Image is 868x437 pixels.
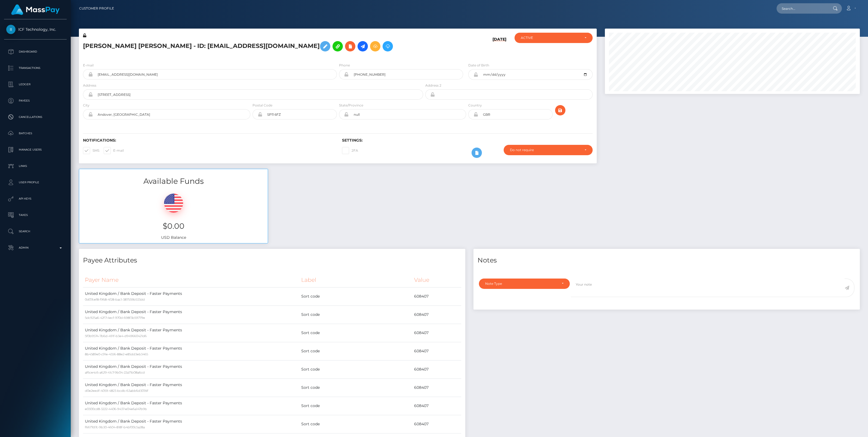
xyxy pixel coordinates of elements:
h6: Settings: [342,138,593,143]
input: Search... [777,3,828,14]
label: E-mail [83,63,94,68]
button: ACTIVE [515,33,593,43]
div: ACTIVE [521,36,580,40]
label: Country [468,103,482,108]
button: Note Type [479,279,570,289]
p: Manage Users [6,146,64,154]
p: Search [6,227,64,236]
h6: Notifications: [83,138,334,143]
p: Transactions [6,64,64,72]
p: Admin [6,244,64,252]
a: User Profile [4,176,67,189]
button: Do not require [504,145,593,155]
a: Payees [4,94,67,108]
small: 0d07cef8-f968-4f28-bac1-387559b533dd [85,298,145,301]
small: 5f0b9574-7b6d-491f-b3e4-d949660421d6 [85,334,147,338]
img: USD.png [164,194,183,213]
td: 608407 [412,342,461,360]
td: 608407 [412,360,461,378]
label: State/Province [339,103,363,108]
p: User Profile [6,178,64,187]
h3: $0.00 [83,221,264,231]
td: United Kingdom / Bank Deposit - Faster Payments [83,305,299,324]
p: Dashboard [6,48,64,56]
label: Address [83,83,96,88]
td: 608407 [412,287,461,305]
th: Label [299,273,413,288]
div: Do not require [510,148,580,152]
a: Cancellations [4,110,67,124]
td: 608407 [412,305,461,324]
small: af6ce4c6-a629-41c7-9b04-22a71b08a6cd [85,371,145,374]
small: 8b4589e0-c91e-4556-88e2-e85dd3eb3465 [85,352,148,356]
td: Sort code [299,378,413,397]
span: ICF Technology, Inc. [4,27,67,32]
a: Search [4,225,67,238]
p: Payees [6,97,64,105]
p: Taxes [6,211,64,219]
small: e0300cd8-3222-4406-9437-e04e6a147b9b [85,407,147,411]
a: Batches [4,127,67,140]
a: Ledger [4,78,67,91]
h4: Notes [478,256,856,265]
small: f6677d7c-9b30-4604-818f-b4bf00c5a28a [85,425,145,429]
td: Sort code [299,397,413,415]
p: Links [6,162,64,170]
label: Postal Code [253,103,272,108]
td: Sort code [299,287,413,305]
td: 608407 [412,324,461,342]
p: Batches [6,129,64,137]
h6: [DATE] [493,37,506,56]
td: United Kingdom / Bank Deposit - Faster Payments [83,287,299,305]
td: United Kingdom / Bank Deposit - Faster Payments [83,360,299,378]
p: Cancellations [6,113,64,121]
a: Admin [4,241,67,255]
h3: Available Funds [79,176,268,187]
a: API Keys [4,192,67,206]
th: Value [412,273,461,288]
label: SMS [83,147,99,154]
small: d0e2eedf-4059-4823-bcdb-63abb6d307df [85,389,148,393]
p: API Keys [6,195,64,203]
td: United Kingdom / Bank Deposit - Faster Payments [83,324,299,342]
a: Taxes [4,208,67,222]
a: Manage Users [4,143,67,157]
td: United Kingdom / Bank Deposit - Faster Payments [83,415,299,433]
td: Sort code [299,415,413,433]
td: United Kingdom / Bank Deposit - Faster Payments [83,342,299,360]
label: Address 2 [425,83,441,88]
label: E-mail [104,147,124,154]
td: 608407 [412,378,461,397]
td: 608407 [412,415,461,433]
label: 2FA [342,147,358,154]
th: Payer Name [83,273,299,288]
a: Transactions [4,61,67,75]
div: USD Balance [79,187,268,243]
img: MassPay Logo [11,4,60,15]
td: Sort code [299,305,413,324]
a: Customer Profile [79,3,114,14]
h5: [PERSON_NAME] [PERSON_NAME] - ID: [EMAIL_ADDRESS][DOMAIN_NAME] [83,38,420,54]
label: City [83,103,90,108]
td: Sort code [299,324,413,342]
div: Note Type [485,282,557,286]
a: Initiate Payout [358,41,368,51]
td: Sort code [299,342,413,360]
label: Phone [339,63,350,68]
h4: Payee Attributes [83,256,461,265]
small: 5dc925a6-42f7-4ecf-970d-698f3b59779e [85,316,145,320]
p: Ledger [6,80,64,88]
td: Sort code [299,360,413,378]
td: United Kingdom / Bank Deposit - Faster Payments [83,378,299,397]
td: 608407 [412,397,461,415]
a: Dashboard [4,45,67,59]
a: Links [4,159,67,173]
img: ICF Technology, Inc. [6,25,16,34]
label: Date of Birth [468,63,489,68]
td: United Kingdom / Bank Deposit - Faster Payments [83,397,299,415]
